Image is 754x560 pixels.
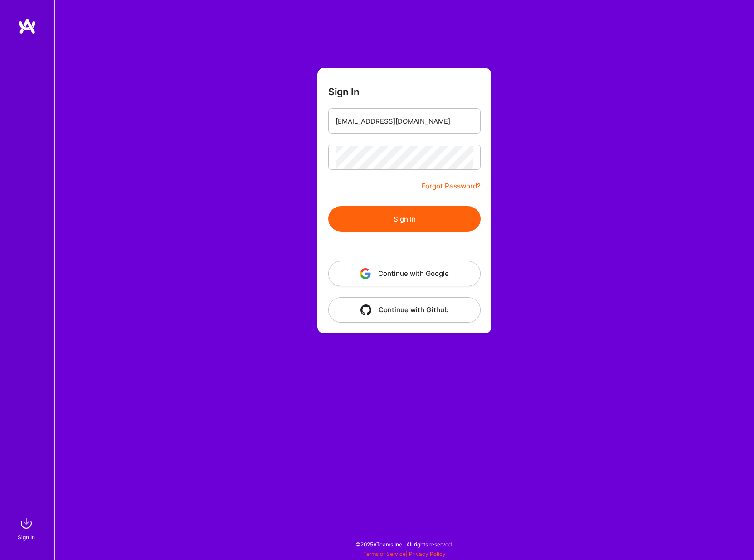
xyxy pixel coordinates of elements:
img: icon [360,268,371,279]
button: Sign In [328,206,481,232]
div: Sign In [18,532,35,542]
a: Terms of Service [363,550,406,557]
a: Privacy Policy [409,550,446,557]
span: | [363,550,446,557]
h3: Sign In [328,86,360,97]
a: Forgot Password? [422,181,481,192]
input: Email... [336,110,473,133]
img: sign in [17,514,35,532]
div: © 2025 ATeams Inc., All rights reserved. [54,533,754,555]
img: icon [360,304,371,315]
a: sign inSign In [19,514,35,542]
img: logo [18,18,36,34]
button: Continue with Google [328,261,481,286]
button: Continue with Github [328,297,481,323]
